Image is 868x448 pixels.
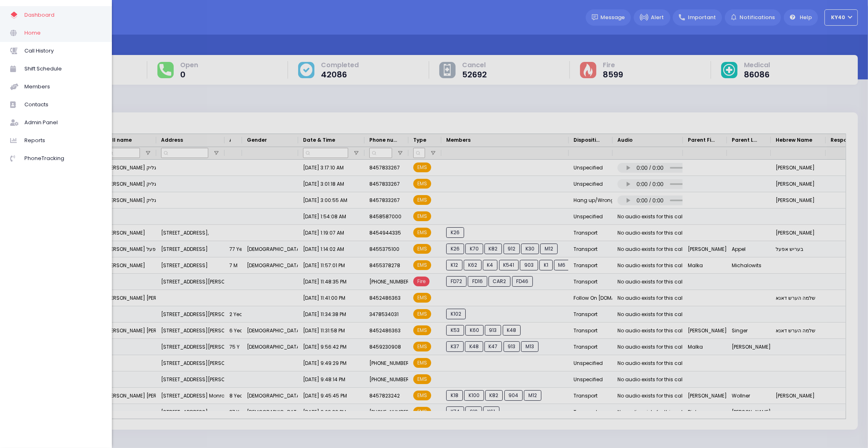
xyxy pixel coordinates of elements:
[24,99,102,110] span: Contacts
[24,28,102,38] span: Home
[24,64,102,74] span: Shift Schedule
[24,117,102,128] span: Admin Panel
[24,81,102,92] span: Members
[24,10,102,20] span: Dashboard
[24,135,102,146] span: Reports
[24,153,102,164] span: PhoneTracking
[24,46,102,56] span: Call History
